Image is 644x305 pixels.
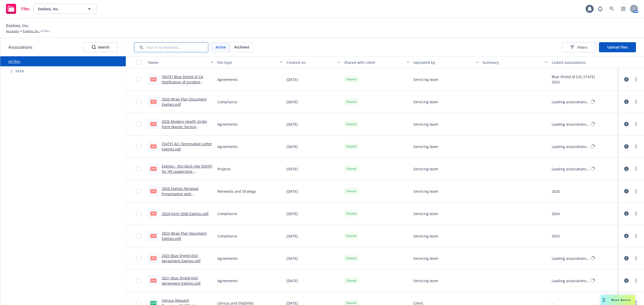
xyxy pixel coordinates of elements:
span: Servicing team [413,122,438,127]
span: Shared [346,122,356,126]
span: Shared [346,256,356,261]
span: Shared [346,99,356,104]
span: Active [216,44,226,50]
button: SearchSearch [84,42,118,52]
a: more [633,166,639,172]
button: Filters [562,42,596,52]
span: pdf [150,279,156,282]
div: Tree Example [0,66,126,76]
div: Loading associations... [552,99,590,105]
a: All files [8,59,20,64]
input: Toggle Row Selected [136,256,141,261]
button: Shared with client [342,56,411,68]
input: Select all [136,60,141,65]
span: Associations [8,44,32,50]
div: Summary [482,60,542,65]
a: Files [4,2,32,16]
span: Servicing team [413,256,438,261]
div: 2025 [552,79,595,85]
div: Name [148,60,208,65]
span: Servicing team [413,233,438,239]
span: Exelixis, Inc. [38,6,82,12]
a: Search [607,4,617,14]
span: Shared [346,77,356,82]
div: Drag to move [601,295,607,305]
button: File type [215,56,285,68]
span: [DATE] [287,233,298,239]
span: Archived [234,44,249,50]
a: more [633,188,639,194]
input: Toggle Row Selected [136,77,141,82]
a: more [633,211,639,217]
input: Toggle Row Selected [136,122,141,127]
span: Agreements [217,278,238,283]
a: 2025 Wrap Plan Document Exelixis.pdf [162,231,207,241]
span: Servicing team [413,189,438,194]
span: Agreements [217,77,238,82]
span: Exelixis, Inc. [6,22,29,29]
div: Loading associations... [552,278,590,283]
span: Nova Assist [611,298,631,302]
button: Created on [285,56,342,68]
div: Linked associations [552,60,617,65]
a: 2024 Form 5500 Exelixis.pdf [162,211,209,216]
button: Summary [480,56,550,68]
button: Uploaded by [411,56,480,68]
span: pdf [150,144,156,148]
input: Toggle Row Selected [136,211,141,216]
span: Compliance [217,211,237,216]
input: Toggle Row Selected [136,278,141,283]
div: Created on [287,60,335,65]
span: [DATE] [287,256,298,261]
span: pdf [150,167,156,171]
span: [DATE] [287,211,298,216]
input: Toggle Row Selected [136,144,141,149]
button: Upload files [599,42,636,52]
div: 2026 [552,189,560,194]
input: Toggle Row Selected [136,166,141,171]
span: Shared [346,189,356,193]
span: Servicing team [413,77,438,82]
a: more [633,143,639,149]
span: Compliance [217,99,237,105]
span: Servicing team [413,99,438,105]
a: more [633,278,639,284]
span: [DATE] [287,77,298,82]
a: more [633,99,639,105]
button: Linked associations [550,56,619,68]
input: Toggle Row Selected [136,99,141,104]
span: Shared [346,144,356,149]
span: pdf [150,189,156,193]
span: Shared [346,167,356,171]
a: 2026 Modern Health Order Form Master Service Agreement Exelixis.pdf [162,119,207,134]
span: Compliance [217,233,237,239]
span: pdf [150,256,156,260]
span: pdf [150,212,156,215]
svg: Search [92,45,96,49]
a: 2026 Exelixis Renewal Presentation with [PERSON_NAME] and [PERSON_NAME].pdf [162,186,198,207]
div: Loading associations... [552,166,590,172]
a: more [633,121,639,127]
span: Servicing team [413,211,438,216]
span: pdf [150,122,156,126]
div: Uploaded by [413,60,473,65]
div: Shared with client [344,60,404,65]
span: Servicing team [413,166,438,172]
a: Exelixis - ROI Deck mtg [DATE] for HR Leadership- decisions..pdf [162,164,212,179]
span: Projects [217,166,231,172]
a: 2023 Blue Shield ASO Agreement Exelixis.pdf [162,253,200,263]
a: Exelixis, Inc. [23,29,39,33]
div: Loading associations... [552,144,590,149]
span: [DATE] [287,122,298,127]
a: 2021 Blue Shield ASO Agreement Exelixis.pdf [162,276,200,286]
a: more [633,255,639,261]
span: Agreements [217,256,238,261]
a: [DATE] Blue Shield of CA Notification of Incident Exelixis.pdf [162,74,203,90]
span: Servicing team [413,144,438,149]
a: Switch app [618,4,628,14]
div: File type [217,60,277,65]
span: Agreements [217,122,238,127]
a: 2025 Wrap Plan Document Exelixis.pdf [162,97,207,107]
button: Exelixis, Inc. [34,4,97,14]
span: [DATE] [287,99,298,105]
